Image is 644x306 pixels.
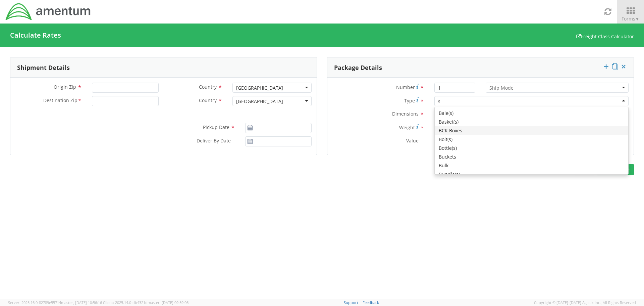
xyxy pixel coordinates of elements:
[236,98,283,105] div: [GEOGRAPHIC_DATA]
[435,152,628,161] div: Buckets
[396,84,415,90] span: Number
[199,84,217,90] span: Country
[435,161,628,170] div: Bulk
[236,85,283,91] div: [GEOGRAPHIC_DATA]
[404,97,415,104] span: Type
[199,97,217,103] span: Country
[148,300,189,305] span: master, [DATE] 09:59:06
[363,300,379,305] a: Feedback
[622,15,639,22] span: Forms
[8,300,102,305] span: Server: 2025.16.0-82789e55714
[576,33,634,40] a: Freight Class Calculator
[534,300,636,305] span: Copyright © [DATE]-[DATE] Agistix Inc., All Rights Reserved
[406,137,419,144] span: Value
[435,144,628,152] div: Bottle(s)
[489,85,514,91] input: Ship Mode
[17,57,70,78] h3: Shipment Details
[10,32,61,39] h4: Calculate Rates
[344,300,358,305] a: Support
[399,124,415,131] span: Weight
[54,84,76,90] span: Origin Zip
[435,170,628,179] div: Bundle(s)
[103,300,189,305] span: Client: 2025.14.0-db4321d
[435,126,628,135] div: BCK Boxes
[334,57,382,78] h3: Package Details
[435,135,628,144] div: Bolt(s)
[61,300,102,305] span: master, [DATE] 10:56:16
[435,109,628,118] div: Bale(s)
[635,16,639,22] span: ▼
[43,97,77,105] span: Destination Zip
[203,124,229,130] span: Pickup Date
[435,118,628,126] div: Basket(s)
[5,2,92,21] img: dyn-intl-logo-049831509241104b2a82.png
[392,111,419,117] span: Dimensions
[197,137,231,145] span: Deliver By Date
